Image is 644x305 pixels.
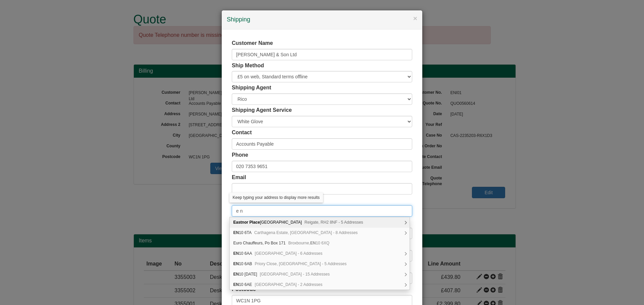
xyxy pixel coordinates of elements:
span: Reigate, RH2 8NF - 5 Addresses [305,220,363,225]
span: Carthagena Estate, [GEOGRAPHIC_DATA] - 8 Addresses [254,230,358,235]
label: Contact [232,129,252,137]
div: Keep typing your address to display more results [229,193,323,203]
span: [GEOGRAPHIC_DATA] - 6 Addresses [255,251,323,256]
div: EN10 6AA [230,248,410,259]
span: Priory Close, [GEOGRAPHIC_DATA] - 5 Addresses [255,261,347,266]
label: Ship Method [232,62,264,70]
b: Place [250,220,260,225]
button: × [413,15,417,22]
h4: Shipping [227,15,417,24]
b: EN [233,230,239,235]
div: EN10 6AB [230,259,410,269]
div: EN10 6AD [230,269,410,280]
label: Email [232,174,246,181]
label: Shipping Agent Service [232,106,292,114]
span: [GEOGRAPHIC_DATA] - 2 Addresses [255,282,323,287]
b: EN [233,282,239,287]
input: Mobile Preferred [232,161,412,172]
span: Broxbourne, 10 6XQ [288,241,329,245]
label: Phone [232,151,248,159]
div: EN10 6AE [230,280,410,290]
span: [GEOGRAPHIC_DATA] - 15 Addresses [260,272,330,277]
b: EN [233,251,239,256]
label: Customer Name [232,40,273,47]
label: Shipping Agent [232,84,271,92]
div: Eastnor Place Eastnor Road [230,217,410,228]
b: EN [310,241,316,245]
b: EN [233,261,239,266]
div: EN10 6TA [230,228,410,238]
div: Euro Chauffeurs, Po Box 171 [230,238,410,248]
b: Eastnor [233,220,249,225]
b: EN [233,272,239,277]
